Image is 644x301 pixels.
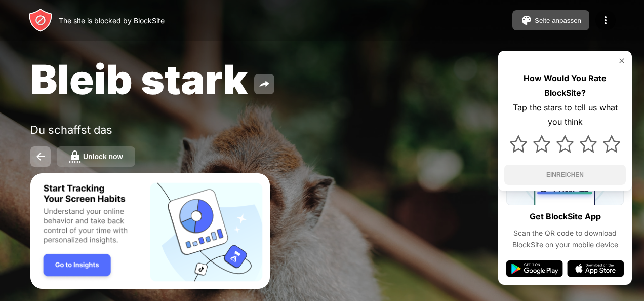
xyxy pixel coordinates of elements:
[258,78,270,90] img: share.svg
[504,165,626,185] button: EINREICHEN
[520,14,533,26] img: pallet.svg
[504,71,626,100] div: How Would You Rate BlockSite?
[599,14,612,26] img: menu-icon.svg
[535,17,581,24] div: Seite anpassen
[510,135,527,153] img: star.svg
[512,10,589,30] button: Seite anpassen
[69,150,81,163] img: password.svg
[34,150,47,163] img: back.svg
[30,55,248,104] span: Bleib stark
[59,16,165,25] div: The site is blocked by BlockSite
[506,228,624,250] div: Scan the QR code to download BlockSite on your mobile device
[83,153,123,161] div: Unlock now
[30,123,343,136] div: Du schaffst das
[603,135,620,153] img: star.svg
[556,135,574,153] img: star.svg
[567,260,624,277] img: app-store.svg
[504,100,626,130] div: Tap the stars to tell us what you think
[30,173,270,289] iframe: Banner
[28,8,53,32] img: header-logo.svg
[580,135,597,153] img: star.svg
[618,57,626,65] img: rate-us-close.svg
[57,146,135,167] button: Unlock now
[506,260,563,277] img: google-play.svg
[533,135,550,153] img: star.svg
